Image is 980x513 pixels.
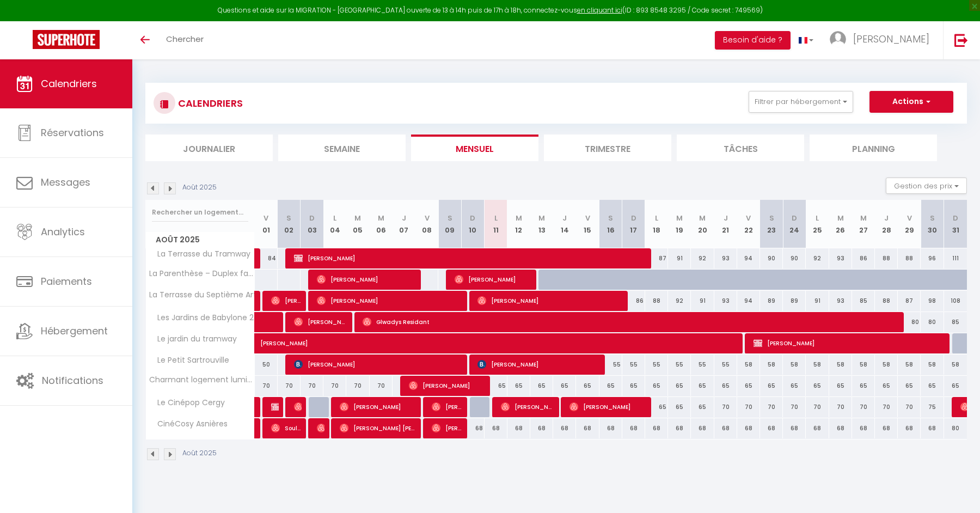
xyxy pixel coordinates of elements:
div: 89 [760,291,783,311]
span: Glwadys Residant [363,312,896,332]
div: 58 [737,355,760,375]
th: 25 [806,200,829,248]
div: 68 [507,418,530,438]
div: 65 [691,376,714,396]
div: 92 [806,248,829,268]
h3: CALENDRIERS [175,91,243,115]
abbr: V [746,213,751,223]
abbr: M [860,213,867,223]
img: Super Booking [33,30,100,49]
abbr: S [608,213,613,223]
p: Août 2025 [182,182,217,193]
abbr: L [816,213,819,223]
th: 04 [323,200,346,248]
th: 09 [438,200,461,248]
abbr: M [378,213,384,223]
span: Soulaïman Tabit [271,418,302,438]
div: 65 [852,376,875,396]
span: Le Cinépop Cergy [148,397,228,409]
div: 65 [668,397,691,417]
div: 88 [898,248,921,268]
span: La Parenthèse – Duplex familial à 13' [GEOGRAPHIC_DATA] [148,270,256,278]
div: 94 [737,291,760,311]
div: 58 [783,355,806,375]
img: ... [830,31,846,47]
th: 16 [599,200,622,248]
span: [PERSON_NAME] [409,375,485,396]
div: 88 [875,291,898,311]
span: [PERSON_NAME] [432,396,462,417]
abbr: L [494,213,498,223]
a: Berrandou Manel [255,291,260,312]
div: 58 [875,355,898,375]
button: Actions [869,91,953,113]
span: [PERSON_NAME] [294,354,462,375]
div: 92 [668,291,691,311]
th: 13 [530,200,553,248]
div: 93 [829,248,852,268]
th: 14 [553,200,576,248]
div: 68 [576,418,599,438]
div: 70 [806,397,829,417]
div: 68 [645,418,668,438]
span: Calendriers [41,77,97,90]
th: 26 [829,200,852,248]
span: Paiements [41,274,92,288]
div: 70 [783,397,806,417]
div: 55 [668,355,691,375]
abbr: M [354,213,361,223]
div: 68 [829,418,852,438]
div: 68 [668,418,691,438]
div: 86 [622,291,645,311]
th: 20 [691,200,714,248]
div: 68 [760,418,783,438]
span: Le Petit Sartrouville [148,355,232,367]
span: [PERSON_NAME] [455,269,531,290]
div: 65 [553,376,576,396]
div: 65 [783,376,806,396]
span: [PERSON_NAME] [260,327,786,348]
abbr: M [516,213,522,223]
div: 91 [691,291,714,311]
li: Mensuel [411,135,538,161]
div: 85 [944,312,967,332]
th: 12 [507,200,530,248]
div: 58 [944,355,967,375]
th: 05 [346,200,369,248]
a: Chercher [158,21,212,59]
th: 17 [622,200,645,248]
th: 02 [278,200,301,248]
div: 70 [875,397,898,417]
div: 55 [691,355,714,375]
div: 80 [921,312,944,332]
div: 111 [944,248,967,268]
div: 70 [737,397,760,417]
div: 65 [875,376,898,396]
div: 68 [714,418,737,438]
div: 68 [691,418,714,438]
div: 65 [599,376,622,396]
div: 88 [645,291,668,311]
abbr: J [562,213,567,223]
div: 93 [714,291,737,311]
div: 65 [737,376,760,396]
span: Analytics [41,225,85,239]
abbr: V [585,213,590,223]
th: 22 [737,200,760,248]
div: 88 [875,248,898,268]
div: 68 [921,418,944,438]
th: 23 [760,200,783,248]
div: 89 [783,291,806,311]
span: Chercher [166,33,204,45]
div: 58 [760,355,783,375]
div: 58 [898,355,921,375]
div: 50 [255,355,278,375]
li: Trimestre [544,135,671,161]
span: [PERSON_NAME] [501,396,554,417]
div: 68 [530,418,553,438]
p: Août 2025 [182,448,217,459]
abbr: D [953,213,958,223]
div: 70 [852,397,875,417]
div: 65 [530,376,553,396]
span: [PERSON_NAME] [PERSON_NAME] [340,418,416,438]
